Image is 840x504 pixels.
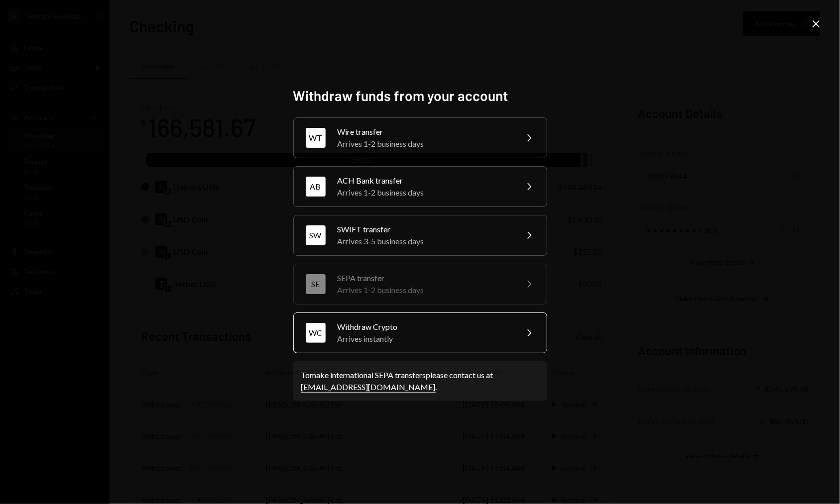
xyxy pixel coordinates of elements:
div: ACH Bank transfer [338,175,511,187]
div: WT [306,128,326,148]
div: SW [306,225,326,245]
a: [EMAIL_ADDRESS][DOMAIN_NAME] [301,382,436,393]
button: WTWire transferArrives 1-2 business days [293,117,547,158]
div: Arrives 1-2 business days [338,284,511,296]
button: ABACH Bank transferArrives 1-2 business days [293,166,547,207]
h2: Withdraw funds from your account [293,86,547,105]
div: SEPA transfer [338,272,511,284]
div: WC [306,323,326,343]
div: AB [306,177,326,197]
div: Arrives 1-2 business days [338,187,511,199]
div: To make international SEPA transfers please contact us at . [301,369,539,393]
button: WCWithdraw CryptoArrives instantly [293,312,547,353]
div: SE [306,274,326,294]
div: Arrives instantly [338,333,511,345]
div: Wire transfer [338,126,511,138]
div: Arrives 3-5 business days [338,235,511,247]
button: SWSWIFT transferArrives 3-5 business days [293,215,547,256]
div: Arrives 1-2 business days [338,138,511,150]
div: Withdraw Crypto [338,321,511,333]
div: SWIFT transfer [338,223,511,235]
button: SESEPA transferArrives 1-2 business days [293,264,547,304]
